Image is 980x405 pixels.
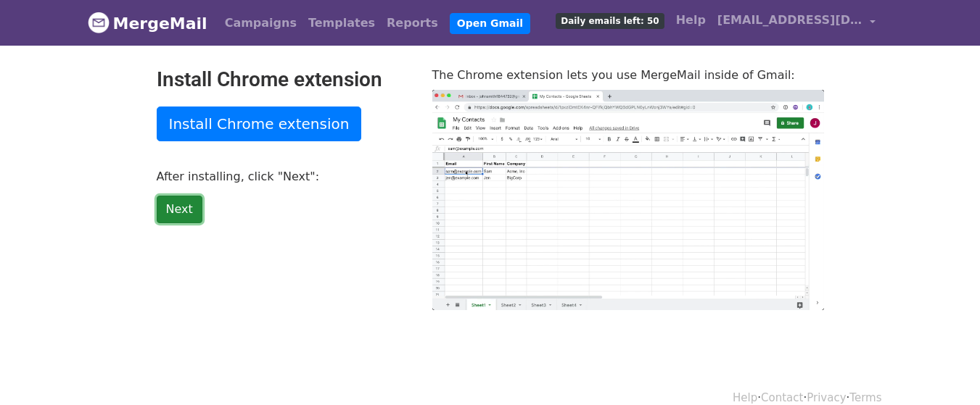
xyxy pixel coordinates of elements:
[550,6,670,35] a: Daily emails left: 50
[219,9,302,38] a: Campaigns
[157,67,411,92] h2: Install Chrome extension
[88,8,207,38] a: MergeMail
[302,9,381,38] a: Templates
[157,169,411,184] p: After installing, click "Next":
[450,13,530,34] a: Open Gmail
[157,196,202,223] a: Next
[432,67,824,83] p: The Chrome extension lets you use MergeMail inside of Gmail:
[88,12,110,33] img: MergeMail logo
[717,12,862,29] span: [EMAIL_ADDRESS][DOMAIN_NAME]
[381,9,444,38] a: Reports
[807,391,846,404] a: Privacy
[556,13,664,29] span: Daily emails left: 50
[907,335,980,405] iframe: Chat Widget
[157,107,362,141] a: Install Chrome extension
[849,391,881,404] a: Terms
[761,391,803,404] a: Contact
[733,391,757,404] a: Help
[712,6,881,40] a: [EMAIL_ADDRESS][DOMAIN_NAME]
[670,6,712,35] a: Help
